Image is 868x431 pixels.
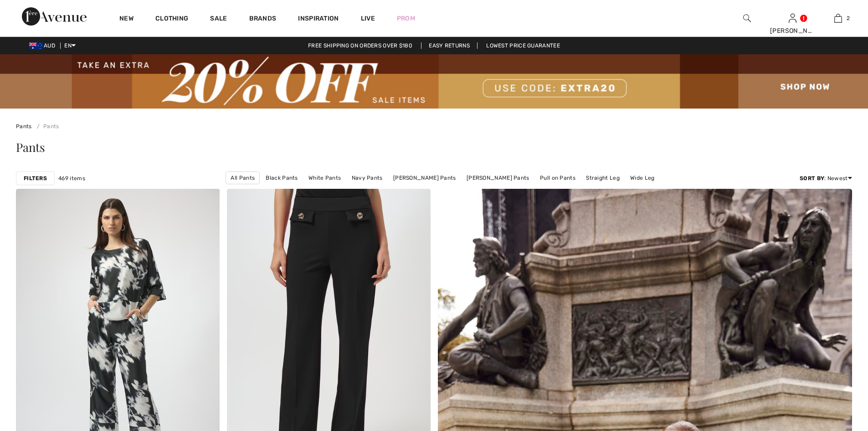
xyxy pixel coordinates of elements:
[226,171,260,184] a: All Pants
[421,42,478,49] a: Easy Returns
[29,42,44,50] img: Australian Dollar
[789,14,796,22] a: Sign In
[64,42,76,49] span: EN
[535,172,580,184] a: Pull on Pants
[155,15,188,24] a: Clothing
[397,14,415,23] a: Prom
[389,172,461,184] a: [PERSON_NAME] Pants
[24,174,47,182] strong: Filters
[479,42,567,49] a: Lowest Price Guarantee
[16,139,45,155] span: Pants
[33,123,59,130] a: Pants
[581,172,624,184] a: Straight Leg
[58,174,85,182] span: 469 items
[298,15,339,24] span: Inspiration
[210,15,227,24] a: Sale
[743,13,751,24] img: search the website
[249,15,277,24] a: Brands
[16,123,32,130] a: Pants
[626,172,659,184] a: Wide Leg
[800,174,852,182] div: : Newest
[800,175,824,182] strong: Sort By
[301,42,420,49] a: Free shipping on orders over $180
[816,13,860,24] a: 2
[770,26,815,36] div: [PERSON_NAME]
[834,13,842,24] img: My Bag
[22,7,87,26] img: 1ère Avenue
[361,14,375,23] a: Live
[119,15,134,24] a: New
[261,172,302,184] a: Black Pants
[810,363,859,385] iframe: Opens a widget where you can find more information
[789,13,796,24] img: My Info
[462,172,534,184] a: [PERSON_NAME] Pants
[29,42,59,49] span: AUD
[347,172,387,184] a: Navy Pants
[847,14,850,22] span: 2
[304,172,345,184] a: White Pants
